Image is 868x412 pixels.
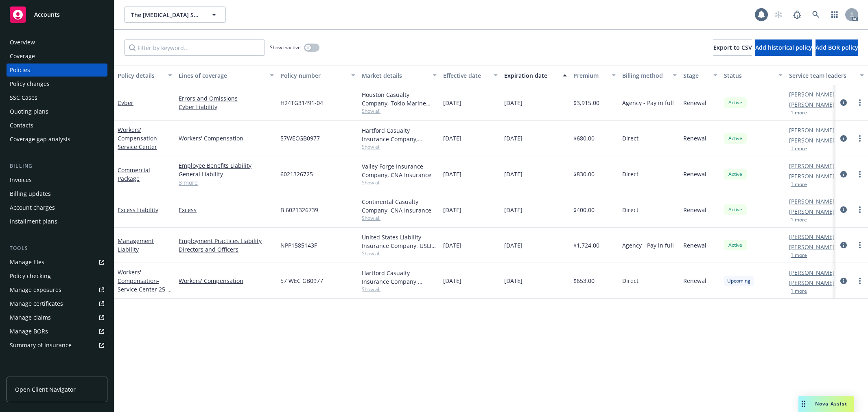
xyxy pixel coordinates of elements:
a: Directors and Officers [179,245,274,254]
button: Market details [359,66,440,85]
a: Cyber Liability [179,103,274,111]
span: Upcoming [727,277,750,285]
span: Show all [362,143,437,150]
a: [PERSON_NAME] [789,90,835,99]
a: Invoices [7,173,107,186]
span: $1,724.00 [573,241,599,250]
span: Direct [622,170,638,178]
button: 1 more [791,253,807,258]
a: General Liability [179,170,274,178]
div: Hartford Casualty Insurance Company, Hartford Insurance Group [362,126,437,143]
button: Service team leaders [786,66,867,85]
a: Billing updates [7,187,107,200]
span: [DATE] [443,134,461,142]
a: [PERSON_NAME] [789,172,835,180]
div: Manage files [10,256,44,269]
a: Workers' Compensation [118,268,167,302]
button: 1 more [791,146,807,151]
button: 1 more [791,110,807,115]
div: Account charges [10,201,55,214]
span: [DATE] [443,206,461,214]
a: Excess Liability [118,206,158,214]
a: Manage BORs [7,325,107,338]
span: H24TG31491-04 [280,99,323,107]
a: Report a Bug [789,7,805,23]
a: Accounts [7,3,107,26]
span: 6021326725 [280,170,313,178]
span: B 6021326739 [280,206,318,214]
span: Export to CSV [713,44,752,51]
div: Service team leaders [789,71,855,80]
button: 1 more [791,217,807,222]
a: more [855,98,865,107]
span: $653.00 [573,276,595,285]
span: [DATE] [504,206,523,214]
div: Policy number [280,71,346,80]
span: 57 WEC GB0977 [280,276,323,285]
span: Renewal [683,99,706,107]
span: Agency - Pay in full [622,99,674,107]
a: [PERSON_NAME] [789,126,835,134]
a: circleInformation [839,205,848,215]
div: Policy details [118,71,163,80]
div: Coverage [10,50,35,63]
span: [DATE] [504,99,523,107]
button: Policy number [277,66,359,85]
div: Summary of insurance [10,339,72,352]
button: Effective date [440,66,501,85]
div: Effective date [443,71,489,80]
span: 57WECGB0977 [280,134,320,142]
span: Add BOR policy [816,44,858,51]
span: Renewal [683,134,706,142]
a: [PERSON_NAME] [789,162,835,170]
a: Commercial Package [118,166,150,182]
button: Nova Assist [798,396,854,412]
a: Cyber [118,99,133,107]
div: Manage BORs [10,325,48,338]
span: Open Client Navigator [15,385,76,394]
a: more [855,205,865,215]
a: circleInformation [839,134,848,143]
div: Invoices [10,173,32,186]
span: [DATE] [504,276,523,285]
span: Show all [362,107,437,114]
a: more [855,169,865,179]
div: Policy changes [10,77,50,90]
a: Quoting plans [7,105,107,118]
button: Lines of coverage [175,66,277,85]
span: Active [727,241,743,249]
div: Status [724,71,774,80]
div: Billing [7,162,107,170]
div: Valley Forge Insurance Company, CNA Insurance [362,162,437,179]
button: 1 more [791,289,807,294]
span: Show all [362,286,437,293]
button: Export to CSV [713,39,752,56]
a: Management Liability [118,237,154,253]
a: Coverage [7,50,107,63]
span: Active [727,171,743,178]
a: Switch app [826,7,843,23]
span: Show all [362,179,437,186]
button: Add historical policy [755,39,812,56]
div: Market details [362,71,428,80]
span: Active [727,99,743,106]
span: Show all [362,215,437,221]
div: Expiration date [504,71,558,80]
a: [PERSON_NAME] [789,232,835,241]
div: Drag to move [798,396,809,412]
span: Agency - Pay in full [622,241,674,250]
a: circleInformation [839,169,848,179]
a: Policy checking [7,270,107,283]
div: Manage claims [10,311,51,324]
div: Analytics hub [7,368,107,376]
button: The [MEDICAL_DATA] Society [124,7,226,23]
a: more [855,240,865,250]
span: Direct [622,276,638,285]
span: Active [727,135,743,142]
a: [PERSON_NAME] [789,278,835,287]
div: Premium [573,71,607,80]
a: Search [808,7,824,23]
button: 1 more [791,182,807,187]
div: Billing method [622,71,668,80]
div: Houston Casualty Company, Tokio Marine HCC, CRC Group [362,90,437,107]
